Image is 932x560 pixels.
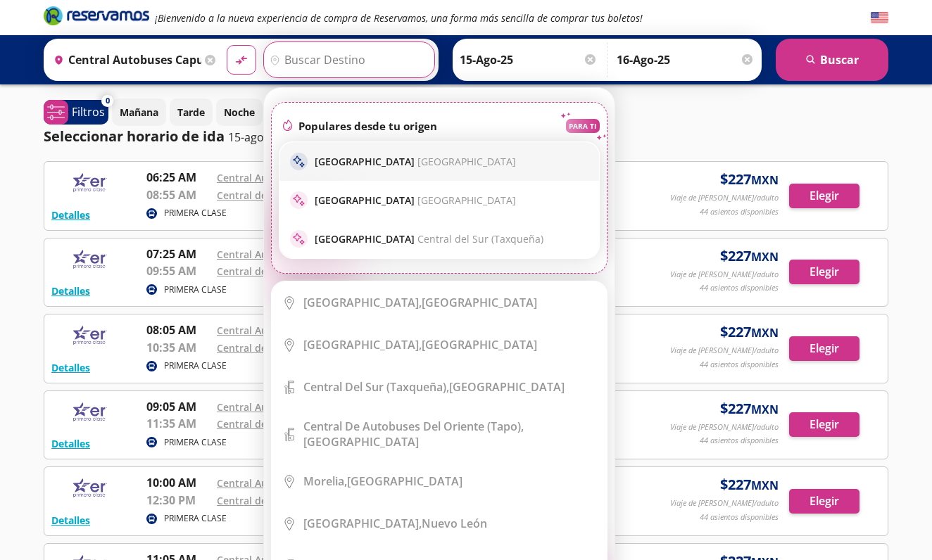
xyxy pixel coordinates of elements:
[789,260,859,284] button: Elegir
[315,155,516,168] p: [GEOGRAPHIC_DATA]
[177,105,205,120] p: Tarde
[315,193,516,207] p: [GEOGRAPHIC_DATA]
[164,359,227,372] p: PRIMERA CLASE
[303,516,487,531] div: Nuevo León
[224,105,255,120] p: Noche
[217,171,335,184] a: Central Autobuses CAPU
[298,119,437,133] p: Populares desde tu origen
[417,232,543,246] span: Central del Sur (Taxqueña)
[670,345,779,357] p: Viaje de [PERSON_NAME]/adulto
[751,249,779,265] small: MXN
[217,400,335,414] a: Central Autobuses CAPU
[789,489,859,514] button: Elegir
[670,269,779,281] p: Viaje de [PERSON_NAME]/adulto
[303,419,524,434] b: Central de Autobuses del Oriente (tapo),
[72,103,105,120] p: Filtros
[303,337,537,352] div: [GEOGRAPHIC_DATA]
[700,282,779,294] p: 44 asientos disponibles
[303,379,449,395] b: Central del Sur (taxqueña),
[146,492,210,509] p: 12:30 PM
[720,398,779,419] span: $ 227
[146,398,210,415] p: 09:05 AM
[170,98,213,126] button: Tarde
[217,494,344,507] a: Central del Sur (Taxqueña)
[164,207,227,219] p: PRIMERA CLASE
[670,421,779,433] p: Viaje de [PERSON_NAME]/adulto
[670,497,779,509] p: Viaje de [PERSON_NAME]/adulto
[417,193,516,207] span: [GEOGRAPHIC_DATA]
[51,246,129,274] img: RESERVAMOS
[789,412,859,437] button: Elegir
[164,512,227,525] p: PRIMERA CLASE
[751,478,779,493] small: MXN
[106,95,110,107] span: 0
[146,322,210,338] p: 08:05 AM
[51,322,129,350] img: RESERVAMOS
[51,474,129,502] img: RESERVAMOS
[120,105,158,120] p: Mañana
[146,186,210,203] p: 08:55 AM
[720,169,779,190] span: $ 227
[303,419,596,450] div: [GEOGRAPHIC_DATA]
[460,42,598,77] input: Elegir Fecha
[51,513,90,528] button: Detalles
[789,184,859,208] button: Elegir
[217,476,335,490] a: Central Autobuses CAPU
[146,262,210,279] p: 09:55 AM
[217,265,344,278] a: Central del Sur (Taxqueña)
[51,436,90,451] button: Detalles
[51,360,90,375] button: Detalles
[751,325,779,341] small: MXN
[164,436,227,449] p: PRIMERA CLASE
[146,339,210,356] p: 10:35 AM
[670,192,779,204] p: Viaje de [PERSON_NAME]/adulto
[164,284,227,296] p: PRIMERA CLASE
[217,248,335,261] a: Central Autobuses CAPU
[303,295,422,310] b: [GEOGRAPHIC_DATA],
[303,473,462,489] div: [GEOGRAPHIC_DATA]
[789,336,859,361] button: Elegir
[569,121,596,131] p: PARA TI
[112,98,166,126] button: Mañana
[146,415,210,432] p: 11:35 AM
[51,169,129,197] img: RESERVAMOS
[751,172,779,188] small: MXN
[700,359,779,371] p: 44 asientos disponibles
[217,341,344,355] a: Central del Sur (Taxqueña)
[303,379,565,395] div: [GEOGRAPHIC_DATA]
[155,11,643,25] em: ¡Bienvenido a la nueva experiencia de compra de Reservamos, una forma más sencilla de comprar tus...
[146,246,210,262] p: 07:25 AM
[44,126,225,147] p: Seleccionar horario de ida
[303,337,422,352] b: [GEOGRAPHIC_DATA],
[48,42,201,77] input: Buscar Origen
[871,9,888,27] button: English
[146,474,210,491] p: 10:00 AM
[216,98,263,126] button: Noche
[700,435,779,447] p: 44 asientos disponibles
[51,208,90,222] button: Detalles
[303,473,347,489] b: Morelia,
[51,398,129,426] img: RESERVAMOS
[720,322,779,343] span: $ 227
[417,155,516,168] span: [GEOGRAPHIC_DATA]
[146,169,210,186] p: 06:25 AM
[720,474,779,495] span: $ 227
[700,511,779,523] p: 44 asientos disponibles
[217,417,344,431] a: Central del Sur (Taxqueña)
[315,232,543,246] p: [GEOGRAPHIC_DATA]
[217,189,344,202] a: Central del Sur (Taxqueña)
[617,42,755,77] input: Opcional
[700,206,779,218] p: 44 asientos disponibles
[44,5,149,26] i: Brand Logo
[264,42,432,77] input: Buscar Destino
[44,100,108,125] button: 0Filtros
[228,129,280,146] p: 15-ago-25
[303,295,537,310] div: [GEOGRAPHIC_DATA]
[751,402,779,417] small: MXN
[44,5,149,30] a: Brand Logo
[217,324,335,337] a: Central Autobuses CAPU
[776,39,888,81] button: Buscar
[720,246,779,267] span: $ 227
[303,516,422,531] b: [GEOGRAPHIC_DATA],
[51,284,90,298] button: Detalles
